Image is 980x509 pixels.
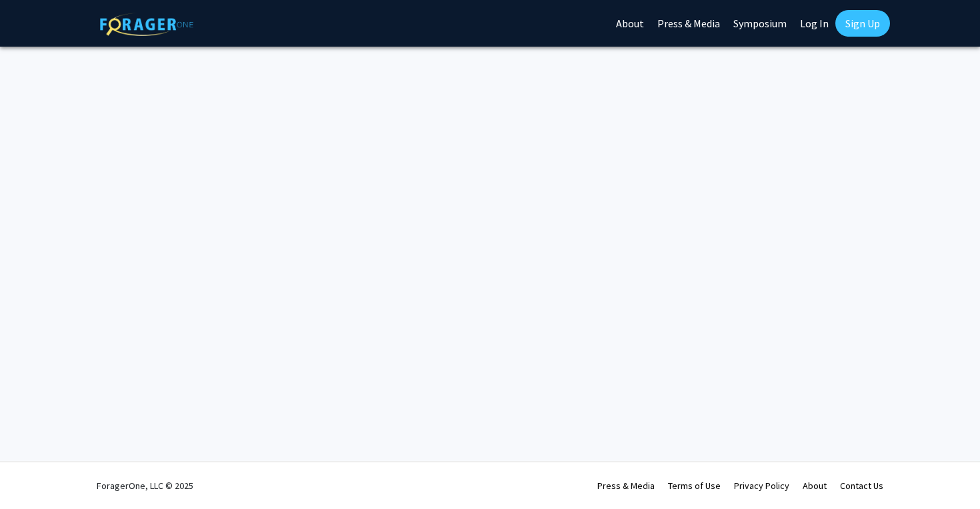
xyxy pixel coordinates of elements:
div: ForagerOne, LLC © 2025 [97,462,193,509]
img: ForagerOne Logo [100,13,193,36]
a: Contact Us [840,480,883,492]
a: Press & Media [597,480,655,492]
a: Privacy Policy [734,480,789,492]
a: About [803,480,827,492]
a: Sign Up [835,10,890,37]
a: Terms of Use [668,480,721,492]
